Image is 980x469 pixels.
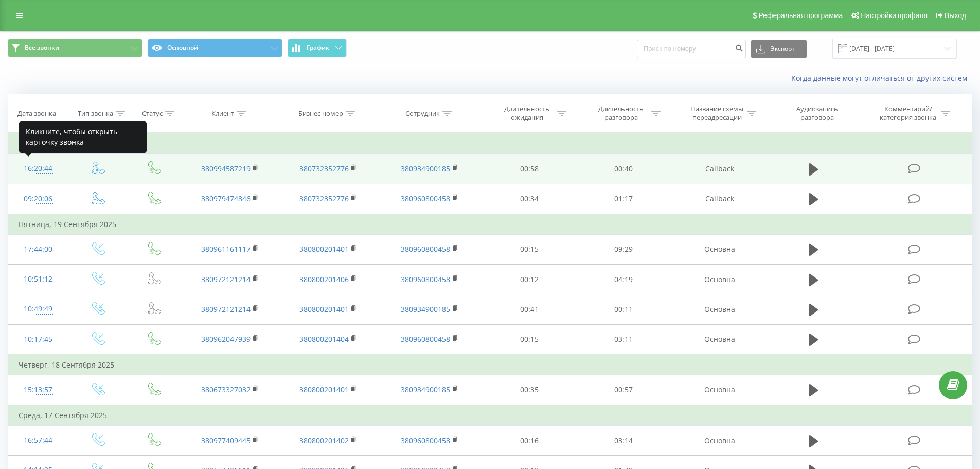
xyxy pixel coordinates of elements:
[19,380,58,400] div: 15:13:57
[401,164,450,173] a: 380934900185
[201,436,251,445] a: 380977409445
[670,294,768,324] td: Основна
[577,184,671,214] td: 01:17
[751,40,807,58] button: Экспорт
[758,11,843,20] span: Реферальная программа
[861,11,928,20] span: Настройки профиля
[299,194,349,203] a: 380732352776
[783,105,850,122] div: Аудиозапись разговора
[142,109,163,118] div: Статус
[8,214,972,235] td: Пятница, 19 Сентября 2025
[637,40,746,58] input: Поиск по номеру
[945,11,966,20] span: Выход
[577,324,671,355] td: 03:11
[577,154,671,184] td: 00:40
[689,105,744,122] div: Название схемы переадресации
[8,39,142,57] button: Все звонки
[401,436,450,445] a: 380960800458
[401,385,450,394] a: 380934900185
[288,39,347,57] button: График
[483,375,577,405] td: 00:35
[670,234,768,264] td: Основна
[401,194,450,203] a: 380960800458
[670,426,768,456] td: Основна
[405,109,440,118] div: Сотрудник
[577,375,671,405] td: 00:57
[483,265,577,294] td: 00:12
[483,324,577,355] td: 00:15
[19,189,58,209] div: 09:20:06
[201,274,251,284] a: 380972121214
[577,265,671,294] td: 04:19
[670,265,768,294] td: Основна
[298,109,343,118] div: Бизнес номер
[483,234,577,264] td: 00:15
[483,426,577,456] td: 00:16
[670,324,768,355] td: Основна
[483,294,577,324] td: 00:41
[201,385,251,394] a: 380673327032
[401,304,450,314] a: 380934900185
[670,184,768,214] td: Callback
[500,105,555,122] div: Длительность ожидания
[201,304,251,314] a: 380972121214
[307,44,329,51] span: График
[8,355,972,375] td: Четверг, 18 Сентября 2025
[19,329,58,350] div: 10:17:45
[299,304,349,314] a: 380800201401
[19,121,147,153] div: Кликните, чтобы открыть карточку звонка
[299,274,349,284] a: 380800201406
[8,405,972,426] td: Среда, 17 Сентября 2025
[201,244,251,254] a: 380961161117
[299,164,349,173] a: 380732352776
[201,194,251,203] a: 380979474846
[8,133,972,154] td: Сегодня
[19,269,58,289] div: 10:51:12
[19,159,58,179] div: 16:20:44
[78,109,113,118] div: Тип звонка
[148,39,282,57] button: Основной
[594,105,649,122] div: Длительность разговора
[17,109,56,118] div: Дата звонка
[19,239,58,259] div: 17:44:00
[299,334,349,344] a: 380800201404
[670,375,768,405] td: Основна
[19,430,58,450] div: 16:57:44
[670,154,768,184] td: Callback
[19,299,58,319] div: 10:49:49
[401,334,450,344] a: 380960800458
[878,105,938,122] div: Комментарий/категория звонка
[201,334,251,344] a: 380962047939
[577,426,671,456] td: 03:14
[25,44,59,52] span: Все звонки
[299,244,349,254] a: 380800201401
[401,274,450,284] a: 380960800458
[483,184,577,214] td: 00:34
[299,436,349,445] a: 380800201402
[201,164,251,173] a: 380994587219
[577,294,671,324] td: 00:11
[791,73,972,83] a: Когда данные могут отличаться от других систем
[483,154,577,184] td: 00:58
[299,385,349,394] a: 380800201401
[401,244,450,254] a: 380960800458
[211,109,234,118] div: Клиент
[577,234,671,264] td: 09:29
